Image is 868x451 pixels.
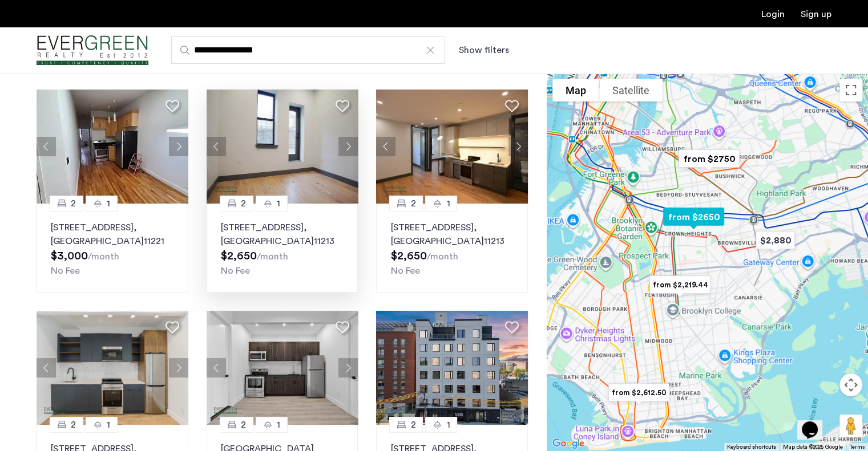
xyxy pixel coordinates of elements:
[221,250,257,262] span: $2,650
[669,141,749,176] div: from $2750
[207,90,358,204] img: 1998_638340329648756449.jpeg
[783,444,843,450] span: Map data ©2025 Google
[599,79,663,101] button: Show satellite imagery
[746,223,804,258] div: $2,880
[37,358,56,377] button: Previous apartment
[338,137,358,156] button: Next apartment
[839,415,862,437] button: Drag Pegman onto the map to open Street View
[37,29,148,72] img: logo
[390,266,419,275] span: No Fee
[376,311,528,425] img: 2010_638524171813127536.jpeg
[446,418,450,432] span: 1
[390,250,426,262] span: $2,650
[550,436,587,451] img: Google
[107,197,110,210] span: 1
[37,311,188,425] img: 1998_638297858240697121.jpeg
[277,418,280,432] span: 1
[410,197,415,210] span: 2
[107,418,110,432] span: 1
[376,90,528,204] img: 1998_638393730643594350.jpeg
[410,418,415,432] span: 2
[797,405,834,440] iframe: chat widget
[839,373,862,396] button: Map camera controls
[207,311,358,425] img: 218_638531994852380968.png
[37,29,148,72] a: Cazamio Logo
[550,436,587,451] a: Open this area in Google Maps (opens a new window)
[257,252,288,261] sub: /month
[426,252,458,261] sub: /month
[552,79,599,101] button: Show street map
[51,250,88,262] span: $3,000
[599,375,679,410] div: from $2,612.50
[376,137,395,156] button: Previous apartment
[71,197,76,210] span: 2
[277,197,280,210] span: 1
[338,358,358,377] button: Next apartment
[37,90,188,204] img: 2010_638573641602978064.jpeg
[761,10,785,19] a: Login
[169,137,188,156] button: Next apartment
[654,200,733,234] div: from $2650
[390,221,514,248] p: [STREET_ADDRESS] 11213
[446,197,450,210] span: 1
[169,358,188,377] button: Next apartment
[801,10,831,19] a: Registration
[221,266,250,275] span: No Fee
[171,36,445,64] input: Apartment Search
[207,204,358,292] a: 21[STREET_ADDRESS], [GEOGRAPHIC_DATA]11213No Fee
[241,418,246,432] span: 2
[508,137,528,156] button: Next apartment
[459,43,509,57] button: Show or hide filters
[640,267,720,302] div: from $2,219.44
[839,79,862,101] button: Toggle fullscreen view
[207,137,226,156] button: Previous apartment
[71,418,76,432] span: 2
[207,358,226,377] button: Previous apartment
[37,137,56,156] button: Previous apartment
[51,266,80,275] span: No Fee
[88,252,119,261] sub: /month
[221,221,344,248] p: [STREET_ADDRESS] 11213
[37,204,188,292] a: 21[STREET_ADDRESS], [GEOGRAPHIC_DATA]11221No Fee
[376,204,528,292] a: 21[STREET_ADDRESS], [GEOGRAPHIC_DATA]11213No Fee
[51,221,174,248] p: [STREET_ADDRESS] 11221
[727,443,776,451] button: Keyboard shortcuts
[241,197,246,210] span: 2
[850,443,865,451] a: Terms (opens in new tab)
